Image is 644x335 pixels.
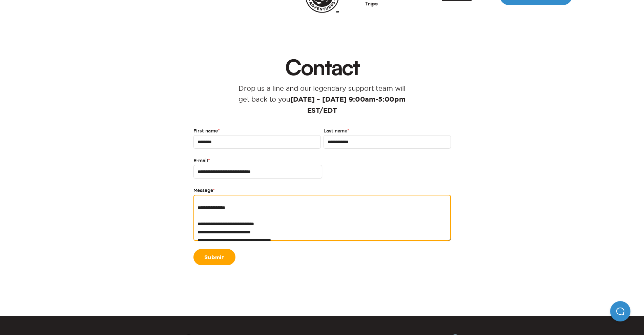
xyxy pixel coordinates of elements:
label: E-mail [193,157,322,165]
iframe: Help Scout Beacon - Open [610,301,630,321]
label: Last name [324,127,451,135]
strong: [DATE] – [DATE] 9:00am-5:00pm EST/EDT [290,96,406,114]
label: First name [193,127,321,135]
h1: Contact [278,56,366,78]
a: Submit [193,249,235,265]
p: Drop us a line and our legendary support team will get back to you [228,83,416,116]
label: Message [193,187,451,195]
